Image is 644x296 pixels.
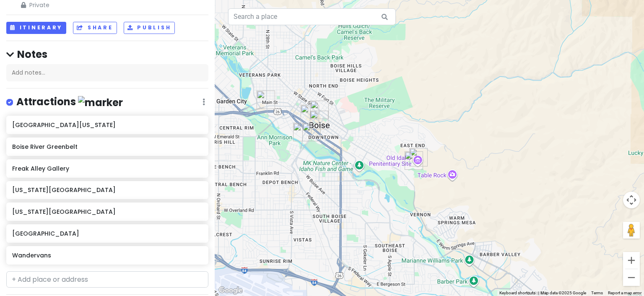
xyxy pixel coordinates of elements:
[301,105,319,123] div: Hotel 43
[310,101,329,119] div: Freak Alley Gallery
[6,64,208,82] div: Add notes...
[12,165,202,172] h6: Freak Alley Gallery
[6,48,208,61] h4: Notes
[217,285,244,296] img: Google
[6,22,66,34] button: Itinerary
[623,269,640,286] button: Zoom out
[608,291,641,295] a: Report a map error
[12,208,202,216] h6: [US_STATE][GEOGRAPHIC_DATA]
[623,252,640,269] button: Zoom in
[623,192,640,208] button: Map camera controls
[623,222,640,239] button: Drag Pegman onto the map to open Street View
[12,252,202,259] h6: Wandervans
[302,123,321,141] div: Idaho State Museum
[16,95,123,109] h4: Attractions
[257,91,275,109] div: Wandervans
[228,8,396,25] input: Search a place
[499,290,535,296] button: Keyboard shortcuts
[310,111,328,129] div: Basque Museum and Cultural Center
[73,22,117,34] button: Share
[293,123,312,141] div: Boise River Greenbelt
[6,271,208,288] input: + Add place or address
[540,291,586,295] span: Map data ©2025 Google
[12,143,202,151] h6: Boise River Greenbelt
[409,148,428,166] div: Old Idaho Penitentiary Site
[12,186,202,194] h6: [US_STATE][GEOGRAPHIC_DATA]
[12,121,202,129] h6: [GEOGRAPHIC_DATA][US_STATE]
[405,151,423,170] div: Idaho Botanical Garden
[124,22,175,34] button: Publish
[21,0,88,10] span: Private
[12,230,202,237] h6: [GEOGRAPHIC_DATA]
[217,285,244,296] a: Open this area in Google Maps (opens a new window)
[591,291,603,295] a: Terms (opens in new tab)
[78,96,123,109] img: marker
